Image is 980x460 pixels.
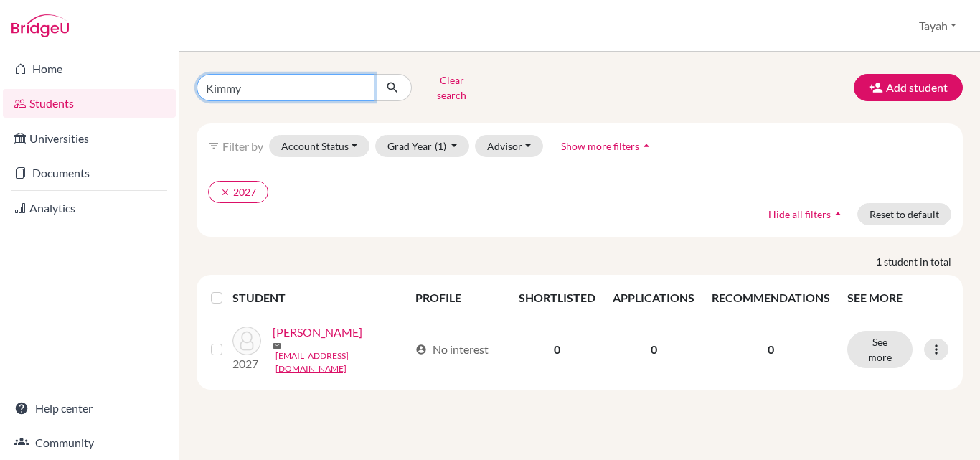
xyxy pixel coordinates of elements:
strong: 1 [876,254,884,269]
a: [PERSON_NAME] [273,324,362,341]
a: Help center [3,394,176,423]
th: STUDENT [232,281,407,315]
th: RECOMMENDATIONS [703,281,839,315]
input: Find student by name... [197,74,374,101]
th: APPLICATIONS [604,281,703,315]
a: Community [3,428,176,457]
span: Hide all filters [768,208,831,220]
i: clear [220,187,230,197]
th: SEE MORE [839,281,957,315]
button: Hide all filtersarrow_drop_up [756,203,857,225]
button: Grad Year(1) [375,135,470,157]
a: Home [3,55,176,83]
button: clear2027 [208,181,268,203]
i: arrow_drop_up [639,139,654,153]
p: 2027 [232,355,261,372]
i: filter_list [208,140,220,151]
a: Universities [3,124,176,153]
td: 0 [604,315,703,384]
th: PROFILE [407,281,510,315]
button: Add student [854,74,963,101]
div: No interest [415,341,489,358]
span: Show more filters [561,140,639,152]
a: [EMAIL_ADDRESS][DOMAIN_NAME] [275,349,410,375]
a: Analytics [3,194,176,222]
button: Show more filtersarrow_drop_up [549,135,666,157]
span: mail [273,342,281,350]
button: Account Status [269,135,369,157]
span: (1) [435,140,446,152]
p: 0 [712,341,830,358]
button: Reset to default [857,203,951,225]
img: Chien, Kimmy [232,327,261,355]
img: Bridge-U [11,14,69,37]
td: 0 [510,315,604,384]
i: arrow_drop_up [831,207,845,221]
span: Filter by [222,139,263,153]
button: Clear search [412,69,491,106]
span: account_circle [415,344,427,355]
th: SHORTLISTED [510,281,604,315]
a: Documents [3,159,176,187]
button: Advisor [475,135,543,157]
span: student in total [884,254,963,269]
a: Students [3,89,176,118]
button: Tayah [913,12,963,39]
button: See more [847,331,913,368]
